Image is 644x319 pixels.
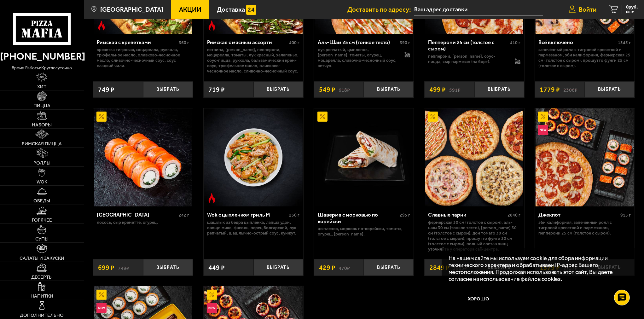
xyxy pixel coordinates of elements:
[620,212,631,218] span: 915 г
[179,40,189,45] span: 360 г
[33,161,50,165] span: Роллы
[31,294,53,299] span: Напитки
[209,264,225,271] span: 449 ₽
[207,290,217,300] img: Акционный
[96,112,107,122] img: Акционный
[32,218,52,223] span: Горячее
[253,259,303,275] button: Выбрать
[563,86,577,93] s: 2306 ₽
[37,180,47,184] span: WOK
[33,199,50,203] span: Обеды
[449,289,509,309] button: Хорошо
[318,212,398,224] div: Шаверма с морковью по-корейски
[538,212,619,218] div: Джекпот
[339,264,350,271] s: 470 ₽
[319,86,335,93] span: 549 ₽
[318,39,398,45] div: Аль-Шам 25 см (тонкое тесто)
[207,212,287,218] div: Wok с цыпленком гриль M
[253,81,303,98] button: Выбрать
[20,256,64,261] span: Салаты и закуски
[318,47,398,68] p: лук репчатый, цыпленок, [PERSON_NAME], томаты, огурец, моцарелла, сливочно-чесночный соус, кетчуп.
[22,142,62,146] span: Римская пицца
[179,212,189,218] span: 242 г
[474,81,524,98] button: Выбрать
[31,275,53,280] span: Десерты
[246,5,256,15] img: 15daf4d41897b9f0e9f617042186c801.svg
[428,212,506,218] div: Славные парни
[207,220,299,236] p: шашлык из бедра цыплёнка, лапша удон, овощи микс, фасоль, перец болгарский, лук репчатый, шашлычн...
[429,86,446,93] span: 499 ₽
[318,226,410,237] p: цыпленок, морковь по-корейски, томаты, огурец, [PERSON_NAME].
[428,112,438,122] img: Акционный
[179,6,201,13] span: Акции
[618,40,631,45] span: 1345 г
[33,103,50,108] span: Пицца
[400,40,410,45] span: 390 г
[414,4,543,15] input: Ваш адрес доставки
[207,47,299,74] p: ветчина, [PERSON_NAME], пепперони, моцарелла, томаты, лук красный, халапеньо, соус-пицца, руккола...
[364,259,414,275] button: Выбрать
[96,290,107,300] img: Акционный
[97,212,177,218] div: [GEOGRAPHIC_DATA]
[364,81,414,98] button: Выбрать
[143,81,193,98] button: Выбрать
[35,237,49,241] span: Супы
[535,108,635,207] a: АкционныйНовинкаДжекпот
[37,84,46,89] span: Хит
[317,112,328,122] img: Акционный
[428,220,520,252] p: Фермерская 30 см (толстое с сыром), Аль-Шам 30 см (тонкое тесто), [PERSON_NAME] 30 см (толстое с ...
[94,108,192,207] img: Филадельфия
[449,86,461,93] s: 591 ₽
[100,6,164,13] span: [GEOGRAPHIC_DATA]
[400,212,410,218] span: 295 г
[536,108,634,207] img: Джекпот
[204,108,303,207] a: Острое блюдоWok с цыпленком гриль M
[289,40,299,45] span: 400 г
[97,220,189,225] p: лосось, Сыр креметте, огурец.
[339,86,350,93] s: 618 ₽
[579,6,596,13] span: Войти
[315,108,413,207] img: Шаверма с морковью по-корейски
[424,108,524,207] a: АкционныйСлавные парни
[347,6,414,13] span: Доставить по адресу:
[207,193,217,203] img: Острое блюдо
[289,212,299,218] span: 230 г
[96,303,107,313] img: Новинка
[538,112,548,122] img: Акционный
[319,264,335,271] span: 429 ₽
[93,108,193,207] a: АкционныйФиладельфия
[429,264,450,271] span: 2849 ₽
[428,39,508,52] div: Пепперони 25 см (толстое с сыром)
[207,20,217,31] img: Острое блюдо
[97,47,189,68] p: креветка тигровая, моцарелла, руккола, трюфельное масло, оливково-чесночное масло, сливочно-чесно...
[32,123,52,127] span: Наборы
[449,255,624,282] p: На нашем сайте мы используем cookie для сбора информации технического характера и обрабатываем IP...
[217,6,245,13] span: Доставка
[425,108,524,207] img: Славные парни
[538,39,616,45] div: Всё включено
[508,212,520,218] span: 2840 г
[540,86,560,93] span: 1779 ₽
[510,40,520,45] span: 410 г
[96,20,107,31] img: Острое блюдо
[626,5,638,9] span: 0 руб.
[20,313,64,318] span: Дополнительно
[314,108,414,207] a: АкционныйШаверма с морковью по-корейски
[98,264,114,271] span: 699 ₽
[538,220,631,236] p: Эби Калифорния, Запечённый ролл с тигровой креветкой и пармезаном, Пепперони 25 см (толстое с сыр...
[626,10,638,14] span: 0 шт.
[209,86,225,93] span: 719 ₽
[207,303,217,313] img: Новинка
[97,39,177,45] div: Римская с креветками
[207,39,287,45] div: Римская с мясным ассорти
[538,125,548,135] img: Новинка
[585,81,635,98] button: Выбрать
[428,54,508,64] p: пепперони, [PERSON_NAME], соус-пицца, сыр пармезан (на борт).
[118,264,129,271] s: 749 ₽
[98,86,114,93] span: 749 ₽
[143,259,193,275] button: Выбрать
[538,47,631,68] p: Запечённый ролл с тигровой креветкой и пармезаном, Эби Калифорния, Фермерская 25 см (толстое с сы...
[204,108,303,207] img: Wok с цыпленком гриль M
